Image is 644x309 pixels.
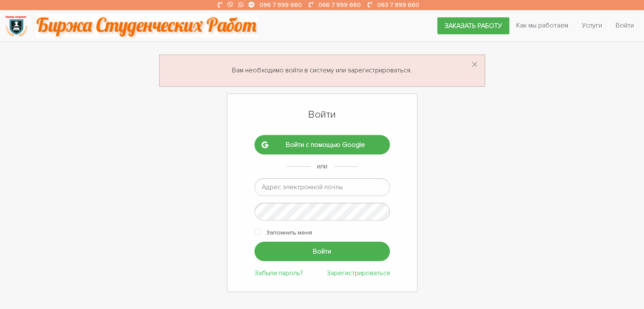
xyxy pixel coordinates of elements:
input: Адрес электронной почты [254,178,390,196]
label: Запомнить меня [266,227,312,238]
h1: Войти [254,108,390,122]
input: Войти [254,242,390,261]
p: Вам необходимо войти в систему или зарегистрироваться. [170,65,475,76]
img: motto-2ce64da2796df845c65ce8f9480b9c9d679903764b3ca6da4b6de107518df0fe.gif [36,14,258,38]
a: Войти [609,17,641,33]
button: Dismiss alert [471,58,478,72]
a: Забыли пароль? [254,269,303,277]
a: Услуги [575,17,609,33]
a: 096 7 999 660 [260,1,302,8]
span: × [471,57,478,73]
a: Заказать работу [437,17,509,34]
a: Войти с помощью Google [254,135,390,154]
a: 066 7 999 660 [318,1,361,8]
a: Зарегистрироваться [327,269,390,277]
span: Войти с помощью Google [268,141,383,149]
span: или [317,162,327,171]
a: 063 7 999 660 [377,1,419,8]
img: logo-135dea9cf721667cc4ddb0c1795e3ba8b7f362e3d0c04e2cc90b931989920324.png [5,14,28,38]
a: Как мы работаем [509,17,575,33]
